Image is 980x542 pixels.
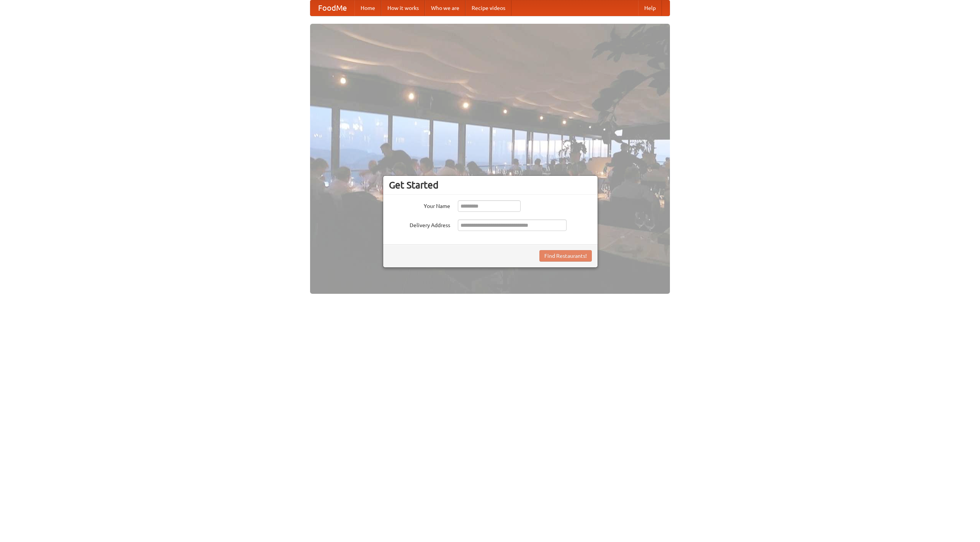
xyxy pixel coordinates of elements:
a: How it works [381,0,425,16]
a: FoodMe [310,0,354,16]
h3: Get Started [389,179,592,191]
a: Help [638,0,662,16]
a: Recipe videos [465,0,511,16]
a: Home [354,0,381,16]
label: Delivery Address [389,219,450,229]
a: Who we are [425,0,465,16]
label: Your Name [389,200,450,210]
button: Find Restaurants! [539,250,592,262]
